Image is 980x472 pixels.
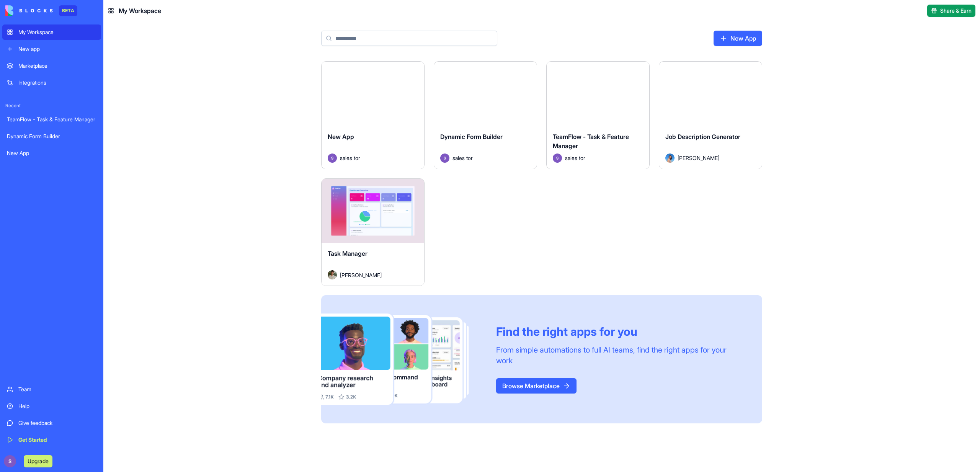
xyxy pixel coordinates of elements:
div: Get Started [18,436,96,444]
a: Task ManagerAvatar[PERSON_NAME] [321,178,425,286]
a: TeamFlow - Task & Feature ManagerAvatarsales tor [546,61,650,169]
span: Task Manager [328,250,367,257]
a: New AppAvatarsales tor [321,61,425,169]
div: Give feedback [18,419,96,427]
img: logo [5,5,53,16]
img: Avatar [665,154,675,163]
span: My Workspace [119,6,161,15]
span: Share & Earn [940,7,972,15]
div: Marketplace [18,62,96,70]
a: New app [2,41,101,57]
span: New App [328,133,354,140]
div: New App [7,149,96,157]
a: Marketplace [2,58,101,73]
span: Job Description Generator [665,133,740,140]
a: New App [2,145,101,161]
a: Dynamic Form Builder [2,129,101,144]
a: Help [2,399,101,414]
img: Avatar [440,154,449,163]
a: TeamFlow - Task & Feature Manager [2,112,101,127]
img: Frame_181_egmpey.png [321,314,484,405]
span: [PERSON_NAME] [678,154,719,162]
img: Avatar [553,154,562,163]
span: Dynamic Form Builder [440,133,503,140]
a: Dynamic Form BuilderAvatarsales tor [434,61,537,169]
img: ACg8ocLvoJZhh-97HB8O0x38rSgCRZbKbVehfZi-zMfApw7m6mKnMg=s96-c [4,455,16,467]
img: Avatar [328,154,337,163]
a: Give feedback [2,415,101,431]
a: Job Description GeneratorAvatar[PERSON_NAME] [659,61,762,169]
div: My Workspace [18,28,96,36]
div: Integrations [18,79,96,87]
a: Get Started [2,432,101,448]
span: Recent [2,103,101,109]
button: Upgrade [24,455,52,467]
div: New app [18,45,96,53]
span: sales tor [565,154,585,162]
a: New App [714,31,762,46]
span: sales tor [452,154,473,162]
div: Find the right apps for you [496,325,744,338]
a: Team [2,382,101,397]
a: Upgrade [24,457,52,465]
div: From simple automations to full AI teams, find the right apps for your work [496,345,744,366]
div: TeamFlow - Task & Feature Manager [7,116,96,123]
span: [PERSON_NAME] [340,271,382,279]
a: BETA [5,5,77,16]
a: Integrations [2,75,101,90]
div: BETA [59,5,77,16]
img: Avatar [328,270,337,279]
div: Dynamic Form Builder [7,132,96,140]
button: Share & Earn [927,5,975,17]
a: My Workspace [2,24,101,40]
span: sales tor [340,154,360,162]
div: Help [18,402,96,410]
a: Browse Marketplace [496,378,577,394]
div: Team [18,385,96,393]
span: TeamFlow - Task & Feature Manager [553,133,629,150]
